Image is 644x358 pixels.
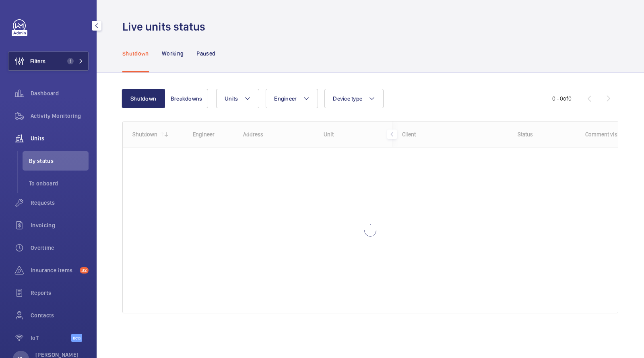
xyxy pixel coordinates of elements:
button: Shutdown [122,89,165,108]
button: Device type [324,89,384,108]
span: Activity Monitoring [31,112,89,120]
h1: Live units status [122,19,210,34]
span: Overtime [31,244,89,252]
p: Paused [196,49,215,58]
button: Breakdowns [165,89,208,108]
span: Invoicing [31,221,89,229]
span: Contacts [31,311,89,319]
span: Device type [333,95,362,102]
button: Engineer [266,89,318,108]
p: Working [162,49,184,58]
span: Beta [71,334,82,342]
span: Requests [31,199,89,207]
span: Units [225,95,238,102]
span: By status [29,157,89,165]
span: Reports [31,289,89,297]
span: Units [31,134,89,142]
button: Units [216,89,259,108]
button: Filters1 [8,51,89,71]
span: 32 [80,267,89,274]
span: Insurance items [31,266,76,274]
span: To onboard [29,179,89,187]
span: of [563,95,568,102]
span: Dashboard [31,89,89,97]
p: Shutdown [122,49,149,58]
span: 1 [67,58,74,64]
span: Engineer [274,95,297,102]
span: Filters [30,57,45,65]
span: IoT [31,334,71,342]
span: 0 - 0 0 [552,96,572,101]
